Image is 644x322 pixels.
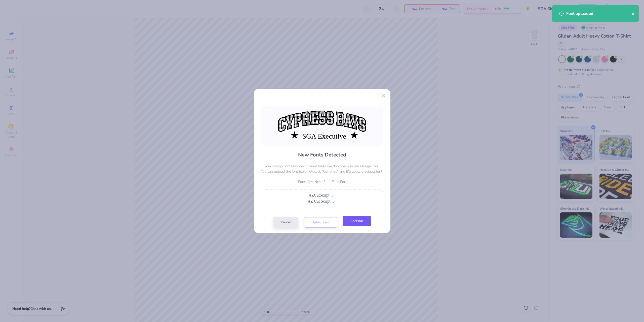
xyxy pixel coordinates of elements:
p: Your design contains one or more fonts we don't have in our Design Tool. You can upload the font ... [261,164,383,174]
span: AZ Cut Script [308,199,331,203]
p: Fonts We Need Font Files For: [261,179,383,184]
div: Font uploaded [566,11,631,17]
span: AZCutScript [309,193,330,197]
button: Cancel [273,217,298,228]
button: close [631,11,635,17]
button: Close [379,91,388,101]
button: Continue [343,216,371,226]
h4: New Fonts Detected [298,151,346,158]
